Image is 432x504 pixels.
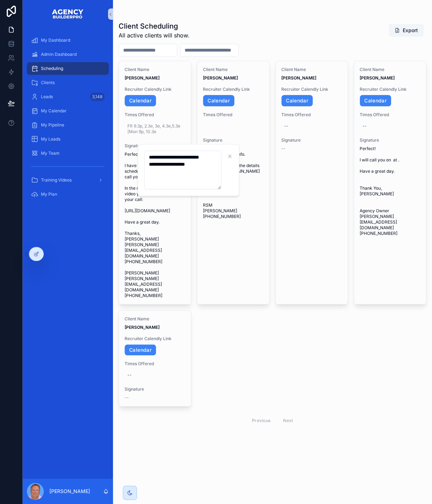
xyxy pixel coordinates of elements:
[197,61,270,304] a: Client Name[PERSON_NAME]Recruiter Calendly LinkCalendarTimes OfferedSignatureThank you for reques...
[127,372,132,378] div: --
[52,8,84,20] img: App logo
[125,395,129,401] span: --
[362,123,367,129] div: --
[125,143,185,149] span: Signature
[203,95,234,106] a: Calendar
[125,87,185,92] span: Recruiter Calendly Link
[360,95,391,106] a: Calendar
[360,112,420,118] span: Times Offered
[203,75,238,81] strong: [PERSON_NAME]
[125,152,185,298] span: Perfect! I have added you to our schedule and one of us will call you on at . In the meantime, he...
[360,137,420,143] span: Signature
[203,112,264,118] span: Times Offered
[125,316,185,322] span: Client Name
[275,61,348,304] a: Client Name[PERSON_NAME]Recruiter Calendly LinkCalendarTimes Offered--Signature--
[41,94,53,100] span: Leads
[41,66,63,71] span: Scheduling
[354,61,426,304] a: Client Name[PERSON_NAME]Recruiter Calendly LinkCalendarTimes Offered--SignaturePerfect! I will ca...
[119,21,190,31] h1: Client Scheduling
[27,34,109,47] a: My Dashboard
[125,336,185,342] span: Recruiter Calendly Link
[360,87,420,92] span: Recruiter Calendly Link
[41,122,64,128] span: My Pipeline
[203,87,264,92] span: Recruiter Calendly Link
[125,95,156,106] a: Calendar
[125,112,185,118] span: Times Offered
[90,93,104,101] div: 3,148
[360,75,395,81] strong: [PERSON_NAME]
[41,150,60,156] span: My Team
[125,75,160,81] strong: [PERSON_NAME]
[281,87,342,92] span: Recruiter Calendly Link
[23,28,113,211] div: scrollable content
[27,90,109,103] a: Leads3,148
[281,146,286,152] span: --
[360,146,420,236] span: Perfect! I will call you on at . Have a great day. Thank You, [PERSON_NAME] Agency Owner [PERSON_...
[360,67,420,72] span: Client Name
[281,67,342,72] span: Client Name
[119,61,191,304] a: Client Name[PERSON_NAME]Recruiter Calendly LinkCalendarTimes OfferedFR 9.3p, 2.3e, 3e, 4.3e,5.3e ...
[27,76,109,89] a: Clients
[125,325,160,330] strong: [PERSON_NAME]
[41,52,77,57] span: Admin Dashboard
[125,361,185,367] span: Times Offered
[27,105,109,117] a: My Calendar
[203,67,264,72] span: Client Name
[41,80,55,85] span: Clients
[27,133,109,146] a: My Leads
[125,386,185,392] span: Signature
[27,62,109,75] a: Scheduling
[27,147,109,160] a: My Team
[41,136,60,142] span: My Leads
[27,119,109,131] a: My Pipeline
[27,188,109,201] a: My Plan
[281,95,313,106] a: Calendar
[27,174,109,186] a: Training Videos
[41,177,72,183] span: Training Videos
[203,137,264,143] span: Signature
[119,31,190,40] span: All active clients will show.
[49,488,90,495] p: [PERSON_NAME]
[125,67,185,72] span: Client Name
[389,24,424,37] button: Export
[281,112,342,118] span: Times Offered
[27,48,109,61] a: Admin Dashboard
[281,137,342,143] span: Signature
[125,344,156,356] a: Calendar
[119,310,191,407] a: Client Name[PERSON_NAME]Recruiter Calendly LinkCalendarTimes Offered--Signature--
[284,123,288,129] div: --
[41,191,57,197] span: My Plan
[41,108,67,114] span: My Calendar
[127,123,182,135] span: FR 9.3p, 2.3e, 3e, 4.3e,5.3e |Mon 9p, 10.3e
[41,37,70,43] span: My Dashboard
[281,75,316,81] strong: [PERSON_NAME]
